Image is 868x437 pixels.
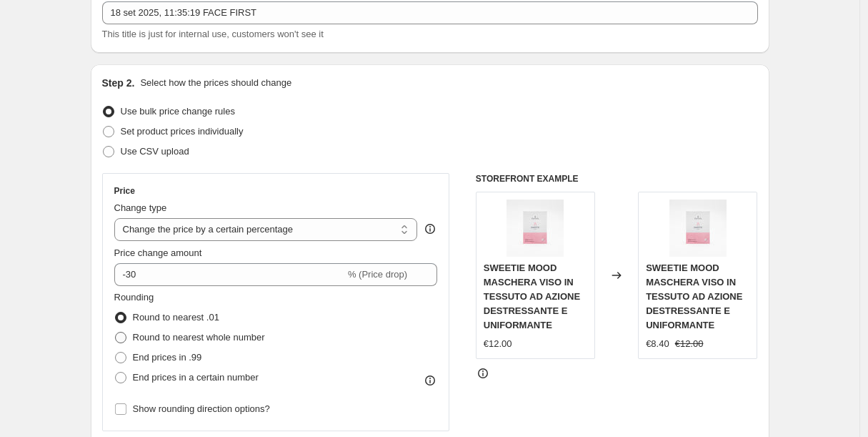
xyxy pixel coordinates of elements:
[484,337,512,351] div: €12.00
[476,173,758,185] h6: STOREFRONT EXAMPLE
[102,1,758,24] input: 30% off holiday sale
[133,372,259,383] span: End prices in a certain number
[646,337,669,351] div: €8.40
[121,146,189,157] span: Use CSV upload
[133,312,219,323] span: Round to nearest .01
[675,337,704,351] strike: €12.00
[114,263,345,286] input: -15
[140,76,291,90] p: Select how the prices should change
[121,126,244,137] span: Set product prices individually
[348,269,407,280] span: % (Price drop)
[423,222,437,236] div: help
[114,185,135,197] h3: Price
[507,200,564,257] img: SWEETIEMOOD_80x.jpg
[133,352,202,363] span: End prices in .99
[114,292,154,303] span: Rounding
[102,76,135,90] h2: Step 2.
[133,403,270,414] span: Show rounding direction options?
[646,262,742,330] span: SWEETIE MOOD MASCHERA VISO IN TESSUTO AD AZIONE DESTRESSANTE E UNIFORMANTE
[114,202,167,213] span: Change type
[484,262,580,330] span: SWEETIE MOOD MASCHERA VISO IN TESSUTO AD AZIONE DESTRESSANTE E UNIFORMANTE
[669,200,727,257] img: SWEETIEMOOD_80x.jpg
[114,247,202,258] span: Price change amount
[102,29,324,39] span: This title is just for internal use, customers won't see it
[133,332,265,343] span: Round to nearest whole number
[121,106,235,117] span: Use bulk price change rules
